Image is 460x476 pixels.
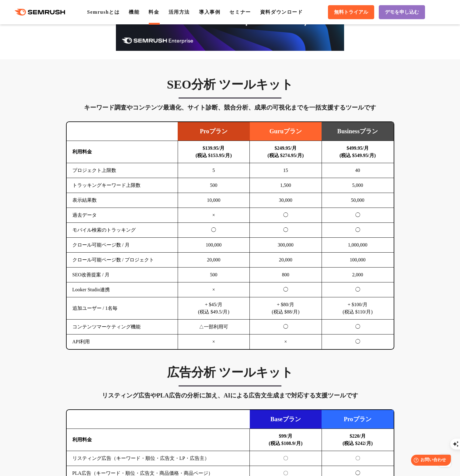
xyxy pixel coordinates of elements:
td: ◯ [250,282,322,297]
a: デモを申し込む [379,5,425,19]
td: プロジェクト上限数 [67,163,178,178]
td: Businessプラン [322,122,394,141]
td: コンテンツマーケティング機能 [67,320,178,334]
td: × [178,208,250,223]
td: 500 [178,178,250,193]
td: Proプラン [178,122,250,141]
td: 〇 [322,451,394,466]
iframe: Help widget launcher [406,452,453,469]
td: Baseプラン [250,410,322,429]
td: 50,000 [322,193,394,208]
td: ◯ [322,320,394,334]
td: 〇 [250,451,322,466]
td: 5 [178,163,250,178]
td: × [178,282,250,297]
td: SEO改善提案 / 月 [67,268,178,282]
td: Looker Studio連携 [67,282,178,297]
td: 10,000 [178,193,250,208]
b: $139.95/月 (税込 $153.95/月) [196,145,232,158]
td: 800 [250,268,322,282]
td: トラッキングキーワード上限数 [67,178,178,193]
td: クロール可能ページ数 / 月 [67,238,178,253]
span: デモを申し込む [385,9,419,16]
b: $220/月 (税込 $242/月) [343,433,373,446]
td: リスティング広告（キーワード・順位・広告文・LP・広告主） [67,451,250,466]
td: 1,000,000 [322,238,394,253]
b: $99/月 (税込 $108.9/月) [269,433,302,446]
td: 500 [178,268,250,282]
td: Proプラン [322,410,394,429]
b: 利用料金 [72,437,92,442]
td: ◯ [250,208,322,223]
td: ◯ [322,223,394,238]
td: + $100/月 (税込 $110/月) [322,297,394,320]
td: × [178,334,250,349]
td: + $45/月 (税込 $49.5/月) [178,297,250,320]
td: 過去データ [67,208,178,223]
td: 100,000 [322,253,394,268]
td: △一部利用可 [178,320,250,334]
b: 利用料金 [72,149,92,154]
td: × [250,334,322,349]
h3: 広告分析 ツールキット [66,365,394,380]
td: 20,000 [250,253,322,268]
a: Semrushとは [87,9,120,15]
td: 30,000 [250,193,322,208]
a: 無料トライアル [328,5,374,19]
td: 1,500 [250,178,322,193]
div: リスティング広告やPLA広告の分析に加え、AIによる広告文生成まで対応する支援ツールです [66,390,394,400]
td: ◯ [322,208,394,223]
td: 追加ユーザー / 1名毎 [67,297,178,320]
a: 機能 [129,9,139,15]
a: 活用方法 [169,9,190,15]
td: ◯ [178,223,250,238]
td: 5,000 [322,178,394,193]
td: クロール可能ページ数 / プロジェクト [67,253,178,268]
td: ◯ [322,282,394,297]
td: 15 [250,163,322,178]
div: キーワード調査やコンテンツ最適化、サイト診断、競合分析、成果の可視化までを一括支援するツールです [66,103,394,112]
td: 2,000 [322,268,394,282]
a: 料金 [148,9,159,15]
td: ◯ [322,334,394,349]
td: ◯ [250,223,322,238]
td: ◯ [250,320,322,334]
b: $249.95/月 (税込 $274.95/月) [267,145,304,158]
b: $499.95/月 (税込 $549.95/月) [340,145,376,158]
td: 100,000 [178,238,250,253]
td: + $80/月 (税込 $88/月) [250,297,322,320]
a: 資料ダウンロード [260,9,303,15]
td: 20,000 [178,253,250,268]
a: 導入事例 [199,9,220,15]
td: Guruプラン [250,122,322,141]
td: API利用 [67,334,178,349]
h3: SEO分析 ツールキット [66,77,394,92]
td: 300,000 [250,238,322,253]
td: 表示結果数 [67,193,178,208]
span: 無料トライアル [334,9,368,16]
a: セミナー [229,9,251,15]
td: モバイル検索のトラッキング [67,223,178,238]
td: 40 [322,163,394,178]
